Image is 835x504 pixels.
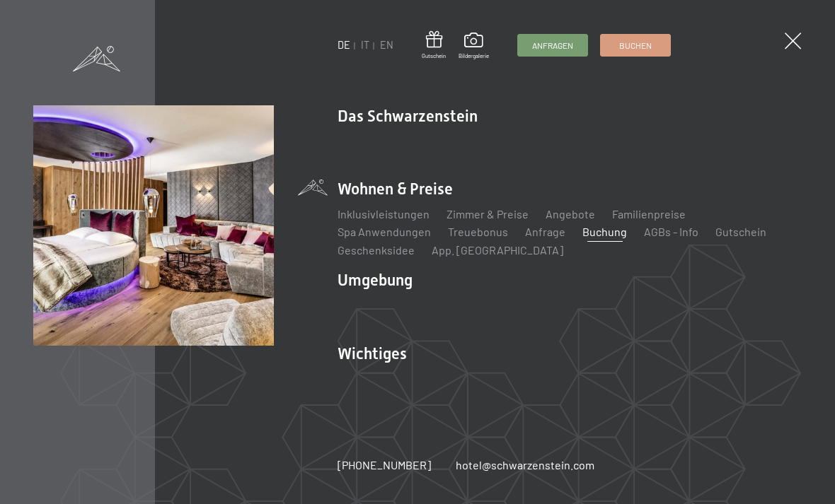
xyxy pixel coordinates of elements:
span: Buchen [619,40,652,52]
a: Spa Anwendungen [338,225,431,238]
a: Anfrage [525,225,565,238]
a: EN [380,39,393,51]
a: Buchen [601,35,670,56]
span: Anfragen [532,40,573,52]
a: Angebote [546,207,595,221]
a: DE [338,39,350,51]
a: Zimmer & Preise [447,207,529,221]
a: Gutschein [715,225,766,238]
a: Anfragen [518,35,587,56]
a: Treuebonus [448,225,508,238]
a: [PHONE_NUMBER] [338,457,431,473]
a: AGBs - Info [644,225,698,238]
span: [PHONE_NUMBER] [338,458,431,471]
a: Buchung [582,225,627,238]
a: IT [361,39,369,51]
span: Bildergalerie [459,52,489,60]
a: App. [GEOGRAPHIC_DATA] [432,243,563,257]
a: Bildergalerie [459,33,489,59]
a: hotel@schwarzenstein.com [456,457,594,473]
a: Gutschein [422,31,446,60]
span: Gutschein [422,52,446,60]
a: Geschenksidee [338,243,415,257]
a: Inklusivleistungen [338,207,430,221]
a: Familienpreise [612,207,686,221]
